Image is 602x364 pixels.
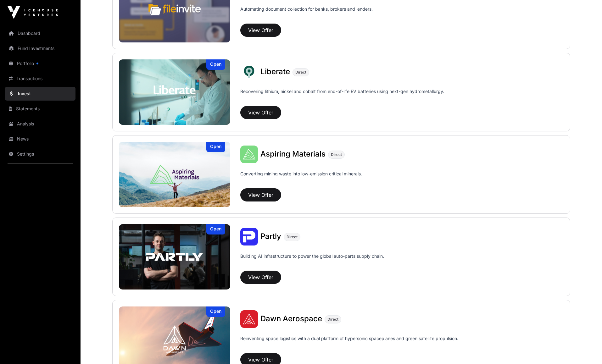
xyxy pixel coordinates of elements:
[260,232,281,241] span: Partly
[5,147,75,161] a: Settings
[331,152,342,157] span: Direct
[5,26,75,40] a: Dashboard
[5,57,75,70] a: Portfolio
[240,63,258,81] img: Liberate
[240,106,281,119] button: View Offer
[5,102,75,116] a: Statements
[240,24,281,37] button: View Offer
[119,59,230,125] a: LiberateOpen
[119,224,230,290] a: PartlyOpen
[8,6,58,19] img: Icehouse Ventures Logo
[571,334,602,364] iframe: Chat Widget
[260,315,322,323] a: Dawn Aerospace
[119,142,230,207] a: Aspiring MaterialsOpen
[240,188,281,201] button: View Offer
[260,67,290,76] span: Liberate
[119,224,230,290] img: Partly
[206,224,225,234] div: Open
[5,132,75,146] a: News
[206,59,225,70] div: Open
[327,317,338,322] span: Direct
[260,149,326,158] span: Aspiring Materials
[5,72,75,85] a: Transactions
[240,88,444,103] p: Recovering lithium, nickel and cobalt from end-of-life EV batteries using next-gen hydrometallurgy.
[240,171,362,186] p: Converting mining waste into low-emission critical minerals.
[206,306,225,317] div: Open
[5,41,75,55] a: Fund Investments
[240,253,384,268] p: Building AI infrastructure to power the global auto-parts supply chain.
[260,150,326,158] a: Aspiring Materials
[260,68,290,76] a: Liberate
[5,87,75,101] a: Invest
[119,59,230,125] img: Liberate
[240,6,373,21] p: Automating document collection for banks, brokers and lenders.
[240,271,281,284] button: View Offer
[240,146,258,163] img: Aspiring Materials
[240,310,258,328] img: Dawn Aerospace
[260,314,322,323] span: Dawn Aerospace
[287,234,298,240] span: Direct
[5,117,75,131] a: Analysis
[119,142,230,207] img: Aspiring Materials
[240,335,458,350] p: Reinventing space logistics with a dual platform of hypersonic spaceplanes and green satellite pr...
[295,70,306,75] span: Direct
[260,233,281,241] a: Partly
[206,142,225,152] div: Open
[240,228,258,245] img: Partly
